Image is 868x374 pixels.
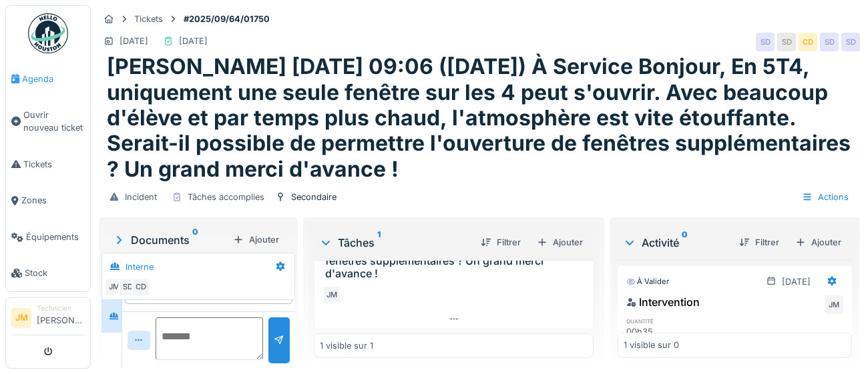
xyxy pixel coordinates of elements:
[799,33,817,51] div: CD
[228,231,284,249] div: Ajouter
[291,191,337,203] div: Secondaire
[26,231,85,243] span: Équipements
[125,191,157,203] div: Incident
[531,233,588,251] div: Ajouter
[322,285,341,304] div: JM
[475,233,526,251] div: Filtrer
[820,33,839,51] div: SD
[11,308,31,328] li: JM
[377,235,381,251] sup: 1
[107,54,852,182] h1: [PERSON_NAME] [DATE] 09:06 ([DATE]) À Service Bonjour, En 5T4, uniquement une seule fenêtre sur l...
[23,109,85,134] span: Ouvrir nouveau ticket
[28,13,68,53] img: Badge_color-CXgf-gQk.svg
[118,278,137,297] div: SD
[179,35,208,47] div: [DATE]
[192,232,198,248] sup: 0
[6,255,90,292] a: Stock
[23,158,85,171] span: Tickets
[188,191,264,203] div: Tâches accomplies
[6,61,90,97] a: Agenda
[626,317,696,325] h6: quantité
[178,13,275,25] strong: #2025/09/64/01750
[756,33,775,51] div: SD
[624,339,679,352] div: 1 visible sur 0
[25,267,85,279] span: Stock
[623,235,728,251] div: Activité
[319,235,470,251] div: Tâches
[37,303,85,313] div: Technicien
[6,97,90,147] a: Ouvrir nouveau ticket
[790,233,847,251] div: Ajouter
[825,295,843,314] div: JM
[626,325,696,338] div: 00h35
[796,187,855,207] div: Actions
[782,275,811,288] div: [DATE]
[6,146,90,183] a: Tickets
[682,235,688,251] sup: 0
[734,233,785,251] div: Filtrer
[626,276,669,287] div: À valider
[126,261,154,273] div: Interne
[132,278,150,297] div: CD
[134,13,163,25] div: Tickets
[6,183,90,219] a: Zones
[112,232,228,248] div: Documents
[6,219,90,255] a: Équipements
[777,33,796,51] div: SD
[626,294,700,310] div: Intervention
[37,303,85,332] li: [PERSON_NAME]
[320,339,373,352] div: 1 visible sur 1
[22,73,85,85] span: Agenda
[11,303,85,335] a: JM Technicien[PERSON_NAME]
[21,194,85,207] span: Zones
[120,35,148,47] div: [DATE]
[105,278,124,297] div: JM
[841,33,860,51] div: SD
